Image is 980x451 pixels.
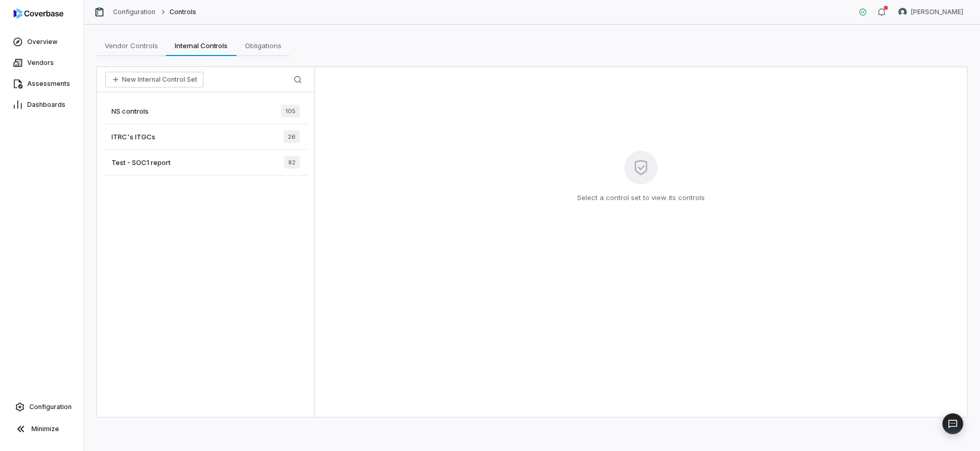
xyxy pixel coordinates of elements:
[29,403,72,411] span: Configuration
[111,106,149,116] span: NS controls
[27,80,70,88] span: Assessments
[113,8,156,16] a: Configuration
[111,158,171,167] span: Test - SOC1 report
[2,74,81,93] a: Assessments
[911,8,963,16] span: [PERSON_NAME]
[111,132,155,141] span: ITRC's ITGCs
[170,8,196,16] span: Controls
[4,398,79,416] a: Configuration
[103,150,308,175] a: Test - SOC1 report82
[4,419,79,439] button: Minimize
[14,8,63,19] img: logo-D7KZi-bG.svg
[892,4,970,20] button: Victoria Cuce avatar[PERSON_NAME]
[2,32,81,51] a: Overview
[27,38,58,46] span: Overview
[105,72,204,87] button: New Internal Control Set
[577,193,705,203] p: Select a control set to view its controls
[27,59,54,67] span: Vendors
[103,98,308,124] a: NS controls105
[284,130,300,143] span: 26
[2,95,81,114] a: Dashboards
[103,124,308,150] a: ITRC's ITGCs26
[171,39,232,52] span: Internal Controls
[241,39,286,52] span: Obligations
[2,53,81,72] a: Vendors
[31,425,59,433] span: Minimize
[898,8,907,16] img: Victoria Cuce avatar
[100,39,162,52] span: Vendor Controls
[284,156,300,169] span: 82
[27,101,65,109] span: Dashboards
[281,105,300,117] span: 105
